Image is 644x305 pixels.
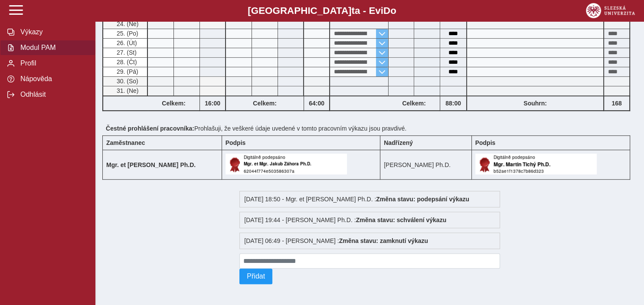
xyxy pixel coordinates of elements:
[106,161,196,168] b: Mgr. et [PERSON_NAME] Ph.D.
[384,139,413,146] b: Nadřízený
[475,139,496,146] b: Podpis
[239,233,500,249] div: [DATE] 06:49 - [PERSON_NAME] :
[390,5,396,16] span: o
[102,121,637,135] div: Prohlašuji, že veškeré údaje uvedené v tomto pracovním výkazu jsou pravdivé.
[115,20,139,27] span: 24. (Ne)
[18,91,88,98] span: Odhlásit
[18,44,88,52] span: Modul PAM
[339,237,428,244] b: Změna stavu: zamknutí výkazu
[475,154,597,174] img: Digitálně podepsáno uživatelem
[356,216,447,223] b: Změna stavu: schválení výkazu
[376,196,469,203] b: Změna stavu: podepsání výkazu
[523,100,547,107] b: Souhrn:
[200,100,225,107] b: 16:00
[226,139,246,146] b: Podpis
[239,269,272,284] button: Přidat
[115,87,139,94] span: 31. (Ne)
[148,100,199,107] b: Celkem:
[115,59,137,66] span: 28. (Čt)
[604,100,629,107] b: 168
[18,59,88,67] span: Profil
[380,150,471,180] td: [PERSON_NAME] Ph.D.
[115,78,138,85] span: 30. (So)
[586,3,635,18] img: logo_web_su.png
[226,100,304,107] b: Celkem:
[383,5,390,16] span: D
[351,5,354,16] span: t
[115,68,138,75] span: 29. (Pá)
[304,100,329,107] b: 64:00
[226,154,347,174] img: Digitálně podepsáno uživatelem
[239,212,500,228] div: [DATE] 19:44 - [PERSON_NAME] Ph.D. :
[388,100,440,107] b: Celkem:
[247,272,265,280] span: Přidat
[115,30,138,37] span: 25. (Po)
[106,139,145,146] b: Zaměstnanec
[115,39,137,46] span: 26. (Út)
[115,49,137,56] span: 27. (St)
[106,125,194,132] b: Čestné prohlášení pracovníka:
[18,28,88,36] span: Výkazy
[239,191,500,207] div: [DATE] 18:50 - Mgr. et [PERSON_NAME] Ph.D. :
[440,100,466,107] b: 88:00
[18,75,88,83] span: Nápověda
[26,5,618,16] b: [GEOGRAPHIC_DATA] a - Evi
